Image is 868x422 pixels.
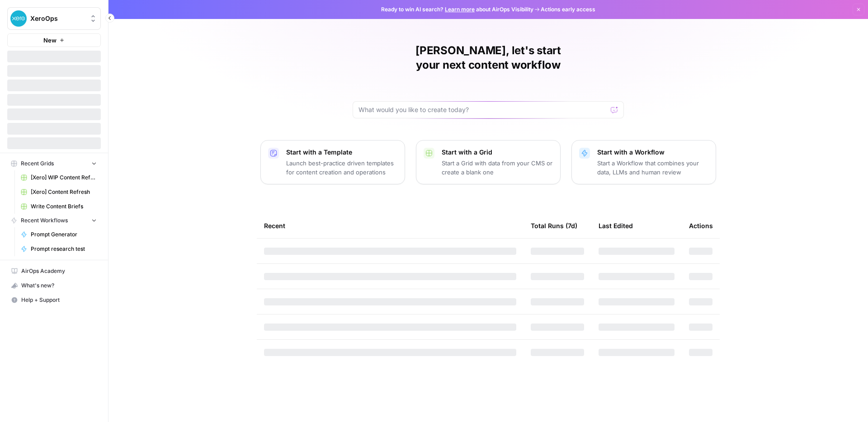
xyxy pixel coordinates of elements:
span: Ready to win AI search? about AirOps Visibility [381,5,533,14]
p: Launch best-practice driven templates for content creation and operations [286,159,397,177]
img: XeroOps Logo [10,10,27,27]
a: AirOps Academy [7,264,101,278]
p: Start with a Template [286,148,397,157]
button: Start with a WorkflowStart a Workflow that combines your data, LLMs and human review [571,140,716,184]
span: Prompt research test [31,245,97,253]
div: Actions [689,213,713,238]
button: Start with a GridStart a Grid with data from your CMS or create a blank one [416,140,561,184]
span: [Xero] Content Refresh [31,188,97,196]
span: AirOps Academy [21,267,97,275]
a: Learn more [445,6,475,13]
span: [Xero] WIP Content Refresh [31,173,97,182]
a: Write Content Briefs [17,199,101,214]
span: Recent Grids [21,159,54,168]
div: Last Edited [599,213,633,238]
span: XeroOps [30,14,85,23]
span: New [43,36,57,45]
button: Help + Support [7,293,101,307]
button: New [7,33,101,47]
button: What's new? [7,278,101,293]
span: Recent Workflows [21,216,68,225]
div: What's new? [8,279,100,292]
h1: [PERSON_NAME], let's start your next content workflow [353,43,624,72]
a: Prompt research test [17,242,101,256]
div: Total Runs (7d) [531,213,577,238]
p: Start a Workflow that combines your data, LLMs and human review [597,159,708,177]
a: [Xero] Content Refresh [17,185,101,199]
a: [Xero] WIP Content Refresh [17,170,101,185]
button: Recent Grids [7,157,101,170]
span: Help + Support [21,296,97,304]
p: Start a Grid with data from your CMS or create a blank one [442,159,553,177]
button: Workspace: XeroOps [7,7,101,30]
div: Recent [264,213,516,238]
span: Actions early access [541,5,595,14]
input: What would you like to create today? [359,105,607,114]
p: Start with a Grid [442,148,553,157]
p: Start with a Workflow [597,148,708,157]
span: Prompt Generator [31,230,97,239]
span: Write Content Briefs [31,202,97,211]
button: Start with a TemplateLaunch best-practice driven templates for content creation and operations [260,140,405,184]
a: Prompt Generator [17,227,101,242]
button: Recent Workflows [7,214,101,227]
